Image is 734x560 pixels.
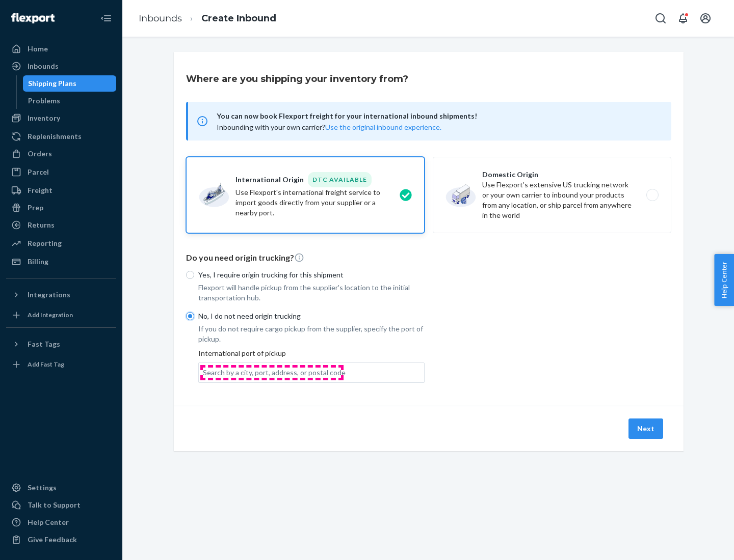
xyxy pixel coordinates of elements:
[28,238,62,248] div: Reporting
[6,356,116,373] a: Add Fast Tag
[28,149,52,159] div: Orders
[201,13,276,24] a: Create Inbound
[23,75,117,92] a: Shipping Plans
[6,514,116,530] a: Help Center
[28,44,48,54] div: Home
[23,93,117,109] a: Problems
[28,96,60,106] div: Problems
[130,4,284,34] ol: breadcrumbs
[28,203,43,213] div: Prep
[186,271,194,279] input: Yes, I require origin trucking for this shipment
[28,535,77,545] div: Give Feedback
[198,324,425,344] p: If you do not require cargo pickup from the supplier, specify the port of pickup.
[28,339,60,349] div: Fast Tags
[6,182,116,199] a: Freight
[28,290,70,300] div: Integrations
[217,110,659,122] span: You can now book Flexport freight for your international inbound shipments!
[198,348,425,383] div: International port of pickup
[6,110,116,126] a: Inventory
[6,480,116,496] a: Settings
[628,418,663,439] button: Next
[6,41,116,57] a: Home
[198,311,425,321] p: No, I do not need origin trucking
[6,235,116,251] a: Reporting
[6,497,116,513] a: Talk to Support
[6,164,116,180] a: Parcel
[6,146,116,162] a: Orders
[650,8,671,29] button: Open Search Box
[186,72,408,86] h3: Where are you shipping your inventory from?
[6,58,116,74] a: Inbounds
[186,312,194,320] input: No, I do not need origin trucking
[28,113,60,123] div: Inventory
[28,257,48,267] div: Billing
[96,8,116,29] button: Close Navigation
[28,61,59,71] div: Inbounds
[28,311,73,319] div: Add Integration
[28,167,49,177] div: Parcel
[673,8,693,29] button: Open notifications
[28,220,55,230] div: Returns
[6,128,116,145] a: Replenishments
[6,200,116,216] a: Prep
[198,270,425,280] p: Yes, I require origin trucking for this shipment
[714,254,734,306] button: Help Center
[217,123,441,131] span: Inbounding with your own carrier?
[198,283,425,303] p: Flexport will handle pickup from the supplier's location to the initial transportation hub.
[28,78,76,89] div: Shipping Plans
[6,531,116,548] button: Give Feedback
[28,517,69,527] div: Help Center
[6,254,116,270] a: Billing
[139,13,182,24] a: Inbounds
[28,483,57,493] div: Settings
[28,360,64,369] div: Add Fast Tag
[203,368,346,378] div: Search by a city, port, address, or postal code
[695,8,716,29] button: Open account menu
[6,336,116,352] button: Fast Tags
[11,13,55,23] img: Flexport logo
[325,122,441,132] button: Use the original inbound experience.
[6,217,116,233] a: Returns
[28,185,53,195] div: Freight
[186,252,671,264] p: Do you need origin trucking?
[28,131,82,142] div: Replenishments
[6,307,116,323] a: Add Integration
[28,500,81,510] div: Talk to Support
[6,287,116,303] button: Integrations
